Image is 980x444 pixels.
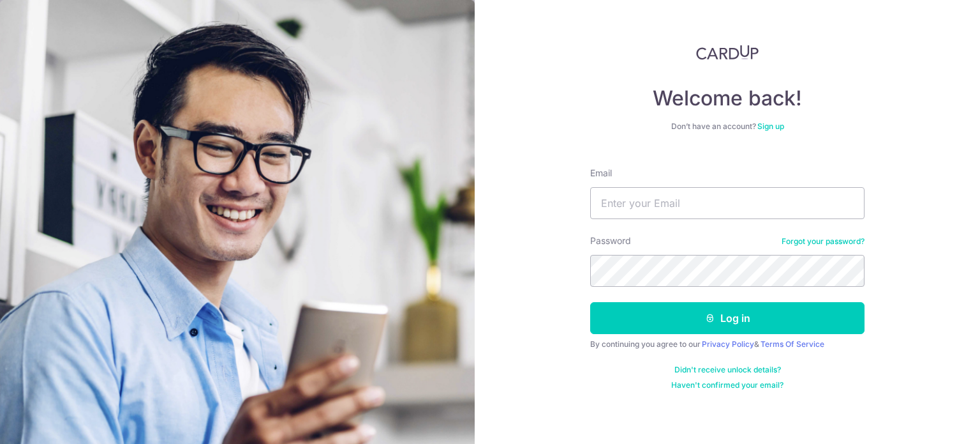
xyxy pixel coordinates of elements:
[590,339,865,349] div: By continuing you agree to our &
[590,187,865,219] input: Enter your Email
[590,167,612,180] label: Email
[696,45,759,60] img: CardUp Logo
[590,234,631,247] label: Password
[782,236,865,247] a: Forgot your password?
[674,365,781,375] a: Didn't receive unlock details?
[590,302,865,334] button: Log in
[761,339,824,349] a: Terms Of Service
[671,380,783,390] a: Haven't confirmed your email?
[590,121,865,132] div: Don’t have an account?
[590,86,865,111] h4: Welcome back!
[702,339,754,349] a: Privacy Policy
[757,121,784,131] a: Sign up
